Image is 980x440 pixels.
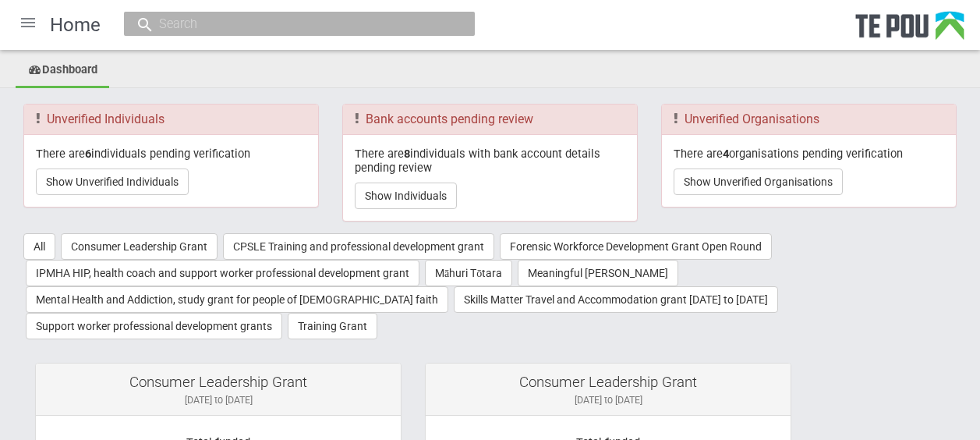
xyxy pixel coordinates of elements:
div: [DATE] to [DATE] [437,393,779,407]
button: All [23,233,55,260]
button: IPMHA HIP, health coach and support worker professional development grant [26,260,419,286]
h3: Unverified Individuals [36,112,306,126]
button: Training Grant [288,313,377,339]
button: Skills Matter Travel and Accommodation grant [DATE] to [DATE] [454,286,778,313]
b: 4 [723,147,729,161]
p: There are individuals with bank account details pending review [355,147,625,176]
h3: Bank accounts pending review [355,112,625,126]
button: Mental Health and Addiction, study grant for people of [DEMOGRAPHIC_DATA] faith [26,286,448,313]
input: Search [154,16,429,32]
b: 8 [404,147,410,161]
b: 6 [85,147,91,161]
p: There are individuals pending verification [36,147,306,161]
div: Consumer Leadership Grant [48,375,389,389]
h3: Unverified Organisations [674,112,944,126]
button: CPSLE Training and professional development grant [223,233,494,260]
button: Māhuri Tōtara [425,260,512,286]
button: Forensic Workforce Development Grant Open Round [500,233,772,260]
div: Consumer Leadership Grant [437,375,779,389]
button: Show Unverified Organisations [674,169,843,195]
button: Consumer Leadership Grant [61,233,218,260]
p: There are organisations pending verification [674,147,944,161]
a: Dashboard [16,54,109,88]
button: Meaningful [PERSON_NAME] [518,260,678,286]
button: Show Individuals [355,183,457,209]
button: Support worker professional development grants [26,313,282,339]
button: Show Unverified Individuals [36,169,189,195]
div: [DATE] to [DATE] [48,393,389,407]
